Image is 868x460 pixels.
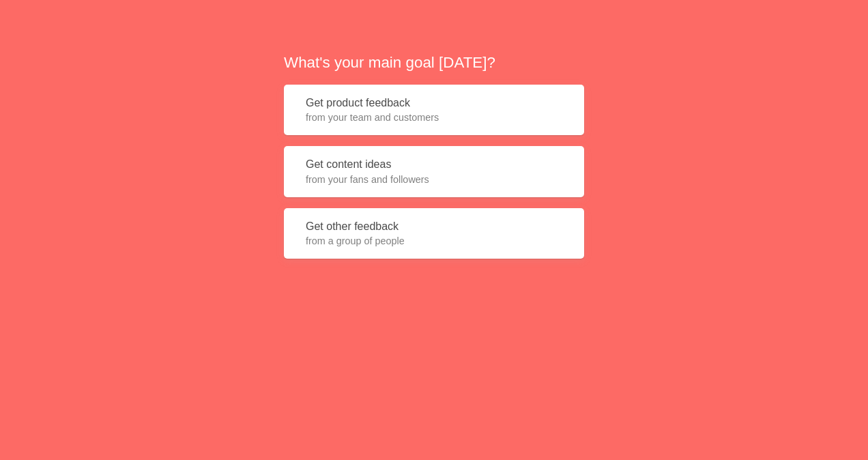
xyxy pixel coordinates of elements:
[306,111,562,124] span: from your team and customers
[306,173,562,186] span: from your fans and followers
[284,52,584,73] h2: What's your main goal [DATE]?
[284,146,584,197] button: Get content ideasfrom your fans and followers
[306,234,562,248] span: from a group of people
[284,85,584,136] button: Get product feedbackfrom your team and customers
[284,208,584,259] button: Get other feedbackfrom a group of people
